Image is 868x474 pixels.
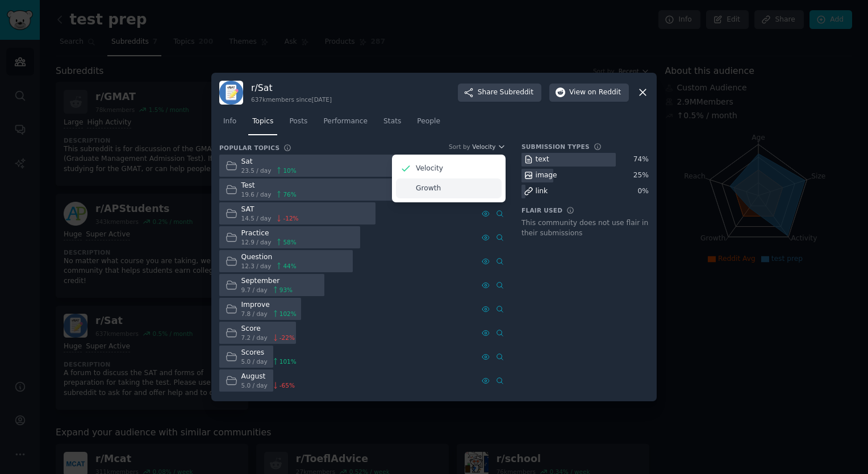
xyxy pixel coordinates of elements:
[241,372,295,382] div: August
[569,88,621,98] span: View
[536,171,557,181] div: image
[241,334,268,342] span: 7.2 / day
[283,214,298,222] span: -12 %
[449,143,470,151] div: Sort by
[536,155,549,165] div: text
[241,252,297,263] div: Question
[283,167,296,174] span: 10 %
[279,357,297,365] span: 101 %
[241,381,268,389] span: 5.0 / day
[638,186,649,197] div: 0 %
[241,238,272,246] span: 12.9 / day
[241,357,268,365] span: 5.0 / day
[588,88,621,98] span: on Reddit
[472,143,506,151] button: Velocity
[241,181,297,191] div: Test
[241,310,268,318] span: 7.8 / day
[521,143,590,151] h3: Submission Types
[536,186,548,197] div: link
[219,81,243,105] img: Sat
[279,381,295,389] span: -65 %
[251,95,332,103] div: 637k members since [DATE]
[241,286,268,294] span: 9.7 / day
[549,84,629,102] button: Viewon Reddit
[279,310,297,318] span: 102 %
[283,262,296,270] span: 44 %
[416,164,443,174] p: Velocity
[251,82,332,94] h3: r/ Sat
[289,117,307,127] span: Posts
[241,157,297,167] div: Sat
[285,113,311,136] a: Posts
[323,117,368,127] span: Performance
[458,84,541,102] button: ShareSubreddit
[521,206,562,214] h3: Flair Used
[500,88,533,98] span: Subreddit
[521,218,649,238] div: This community does not use flair in their submissions
[241,324,295,334] div: Score
[279,286,293,294] span: 93 %
[283,190,296,198] span: 76 %
[417,117,440,127] span: People
[241,228,297,239] div: Practice
[241,348,297,358] div: Scores
[241,276,293,286] div: September
[413,113,444,136] a: People
[219,144,279,152] h3: Popular Topics
[633,155,649,165] div: 74 %
[241,300,297,310] div: Improve
[241,167,272,174] span: 23.5 / day
[279,334,295,342] span: -22 %
[383,117,401,127] span: Stats
[283,238,296,246] span: 58 %
[241,205,299,215] div: SAT
[633,171,649,181] div: 25 %
[241,262,272,270] span: 12.3 / day
[379,113,405,136] a: Stats
[219,113,240,136] a: Info
[416,184,441,194] p: Growth
[223,117,236,127] span: Info
[319,113,372,136] a: Performance
[472,143,495,151] span: Velocity
[478,88,533,98] span: Share
[252,117,273,127] span: Topics
[248,113,277,136] a: Topics
[241,214,272,222] span: 14.5 / day
[241,190,272,198] span: 19.6 / day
